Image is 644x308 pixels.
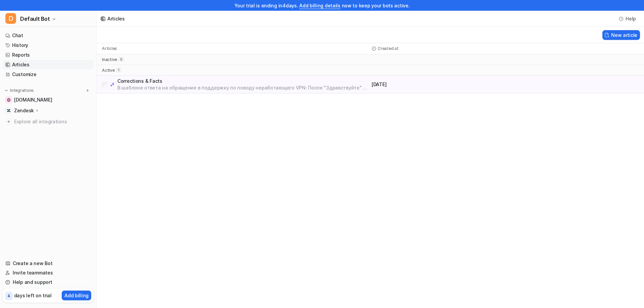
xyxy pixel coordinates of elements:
p: Integrations [10,88,34,93]
img: expand menu [4,88,9,93]
a: Reports [3,50,94,60]
p: [DATE] [372,81,504,88]
p: active [102,68,115,73]
img: menu_add.svg [85,88,90,93]
p: Created at [378,46,399,51]
span: Default Bot [20,14,50,23]
p: Articles [102,46,117,51]
p: days left on trial [14,292,52,299]
span: Explore all integrations [14,116,91,127]
span: [DOMAIN_NAME] [14,97,52,103]
span: D [5,13,16,24]
a: Help and support [3,278,94,287]
a: freeplanetvpn.com[DOMAIN_NAME] [3,95,94,105]
p: 4 [7,293,10,299]
button: Integrations [3,87,36,94]
a: Articles [3,60,94,69]
a: Add billing details [299,3,340,8]
a: Chat [3,31,94,40]
p: Zendesk [14,107,34,114]
a: Customize [3,70,94,79]
a: Create a new Bot [3,259,94,268]
button: Help [617,14,639,23]
a: History [3,41,94,50]
p: inactive [102,57,117,62]
button: New article [602,30,640,40]
div: Articles [107,15,125,22]
img: explore all integrations [5,118,12,125]
a: Explore all integrations [3,117,94,126]
a: Invite teammates [3,268,94,278]
span: 1 [116,68,121,72]
img: Zendesk [7,109,11,113]
p: В шаблоне ответа на обращение в поддержку по поводу неработающего VPN: После "Здравствуйте" и пер... [117,84,369,91]
button: Add billing [62,291,91,300]
p: Corrections & Facts [117,78,369,84]
img: freeplanetvpn.com [7,98,11,102]
span: 0 [118,57,124,62]
p: Add billing [64,292,89,299]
